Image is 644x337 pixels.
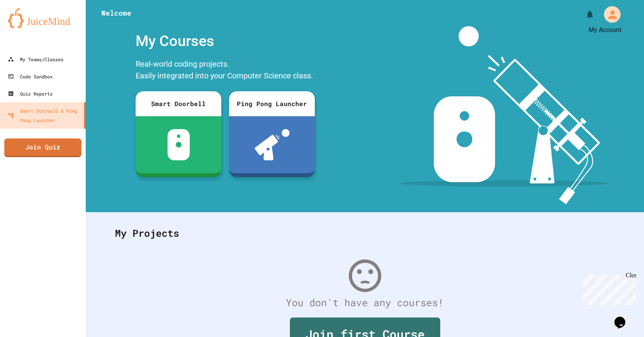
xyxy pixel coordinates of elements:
div: My Courses [132,26,319,56]
div: Code Sandbox [8,72,53,81]
div: You don't have any courses! [107,295,623,310]
div: Ping Pong Launcher [229,91,315,116]
div: Smart Doorbell & Ping Pong Launcher [8,106,81,125]
div: My Account [594,4,623,25]
div: Chat with us now!Close [3,3,54,50]
div: My Notifications [571,8,596,21]
img: sdb-white.svg [168,129,190,160]
img: banner-image-my-projects.png [400,26,609,204]
iframe: chat widget [611,306,636,329]
div: Quiz Reports [8,89,53,98]
div: My Projects [107,218,623,248]
a: Join Quiz [4,138,81,157]
div: Real-world coding projects. Easily integrated into your Computer Science class. [132,56,319,85]
iframe: chat widget [579,272,636,305]
img: logo-orange.svg [8,8,78,28]
div: My Teams/Classes [8,55,64,64]
img: ppl-with-ball.png [255,129,289,160]
div: Smart Doorbell [136,91,221,116]
div: My Account [589,25,621,35]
